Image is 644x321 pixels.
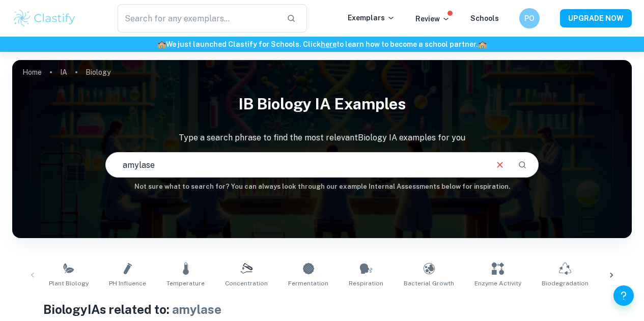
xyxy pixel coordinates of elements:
span: 🏫 [157,40,166,48]
span: amylase [172,302,221,316]
h6: We just launched Clastify for Schools. Click to learn how to become a school partner. [2,39,642,50]
button: UPGRADE NOW [560,9,632,27]
a: here [321,40,337,48]
p: Type a search phrase to find the most relevant Biology IA examples for you [12,132,632,144]
button: PO [519,8,540,28]
p: Review [415,13,450,24]
span: Biodegradation [542,279,589,288]
h6: PO [524,13,536,24]
h1: IB Biology IA examples [12,89,632,120]
input: E.g. photosynthesis, coffee and protein, HDI and diabetes... [106,151,487,179]
a: Home [22,65,42,79]
img: Clastify logo [12,8,77,28]
span: pH Influence [109,279,146,288]
input: Search for any exemplars... [118,4,278,33]
h1: Biology IAs related to: [43,300,601,318]
h6: Not sure what to search for? You can always look through our example Internal Assessments below f... [12,182,632,192]
span: Respiration [349,279,383,288]
a: Schools [470,14,499,22]
span: Bacterial Growth [404,279,454,288]
span: Enzyme Activity [474,279,521,288]
a: IA [60,65,67,79]
span: 🏫 [478,40,487,48]
p: Exemplars [348,12,395,23]
span: Concentration [225,279,268,288]
button: Clear [490,155,510,174]
button: Help and Feedback [613,285,634,306]
button: Search [514,156,531,173]
p: Biology [86,67,110,78]
span: Temperature [166,279,205,288]
span: Plant Biology [49,279,89,288]
span: Fermentation [288,279,328,288]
